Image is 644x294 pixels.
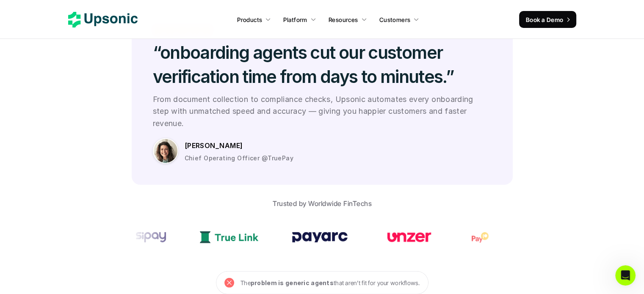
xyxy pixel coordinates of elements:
[251,279,334,286] strong: problem is generic agents
[153,41,492,89] h2: “onboarding agents cut our customer verification time from days to minutes.”
[185,154,293,162] p: Chief Operating Officer @TruePay
[379,15,411,24] p: Customers
[273,198,372,210] p: Trusted by Worldwide FinTechs
[615,265,636,286] iframe: Intercom live chat
[283,15,307,24] p: Platform
[185,140,243,152] p: [PERSON_NAME]
[237,15,262,24] p: Products
[232,12,276,27] a: Products
[329,15,358,24] p: Resources
[526,15,564,24] p: Book a Demo
[153,93,492,130] p: From document collection to compliance checks, Upsonic automates every onboarding step with unmat...
[240,278,420,288] p: The that aren’t fit for your workflows.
